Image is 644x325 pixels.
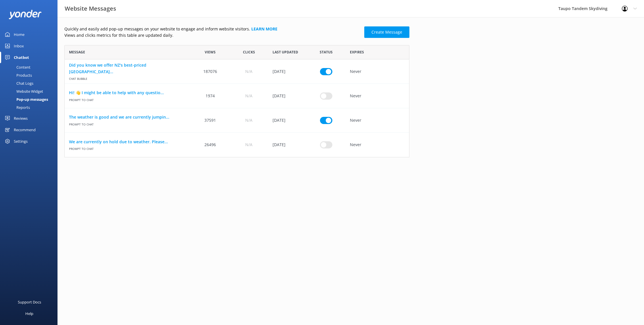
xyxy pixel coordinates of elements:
[268,84,307,108] div: 07 May 2025
[191,108,229,133] div: 37591
[14,124,36,136] div: Recommend
[273,49,298,55] span: Last updated
[268,108,307,133] div: 16 Sep 2025
[3,79,33,87] div: Chat Logs
[14,113,28,124] div: Reviews
[364,26,409,38] a: Create Message
[14,136,28,147] div: Settings
[69,75,187,81] span: Chat bubble
[9,10,42,19] img: yonder-white-logo.png
[245,68,252,75] span: N/A
[245,142,252,148] span: N/A
[3,63,57,71] a: Content
[346,133,409,157] div: Never
[346,108,409,133] div: Never
[191,84,229,108] div: 1974
[69,114,187,120] a: The weather is good and we are currently jumpin...
[3,79,57,87] a: Chat Logs
[69,62,187,75] a: Did you know we offer NZ's best-priced [GEOGRAPHIC_DATA]...
[64,133,409,157] div: row
[69,96,187,102] span: Prompt to Chat
[3,87,43,95] div: Website Widget
[3,103,57,111] a: Reports
[251,26,277,32] a: Learn more
[69,90,187,96] a: Hi! 👋 I might be able to help with any questio...
[14,29,24,40] div: Home
[3,71,57,79] a: Products
[65,4,116,13] h3: Website Messages
[245,93,252,99] span: N/A
[346,59,409,84] div: Never
[3,95,57,103] a: Pop-up messages
[3,63,30,71] div: Content
[25,308,33,319] div: Help
[268,133,307,157] div: 15 Sep 2025
[243,49,255,55] span: Clicks
[69,145,187,151] span: Prompt to Chat
[191,59,229,84] div: 187076
[3,103,30,111] div: Reports
[245,117,252,123] span: N/A
[69,139,187,145] a: We are currently on hold due to weather. Please...
[14,40,24,52] div: Inbox
[268,59,307,84] div: 30 Jan 2025
[64,26,361,32] p: Quickly and easily add pop-up messages on your website to engage and inform website visitors.
[64,84,409,108] div: row
[3,71,32,79] div: Products
[18,296,41,308] div: Support Docs
[69,120,187,126] span: Prompt to Chat
[350,49,364,55] span: Expires
[320,49,333,55] span: Status
[64,59,409,84] div: row
[3,95,48,103] div: Pop-up messages
[64,32,361,38] p: Views and clicks metrics for this table are updated daily.
[14,52,29,63] div: Chatbot
[64,59,409,157] div: grid
[346,84,409,108] div: Never
[191,133,229,157] div: 26496
[69,49,85,55] span: Message
[3,87,57,95] a: Website Widget
[205,49,216,55] span: Views
[64,108,409,133] div: row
